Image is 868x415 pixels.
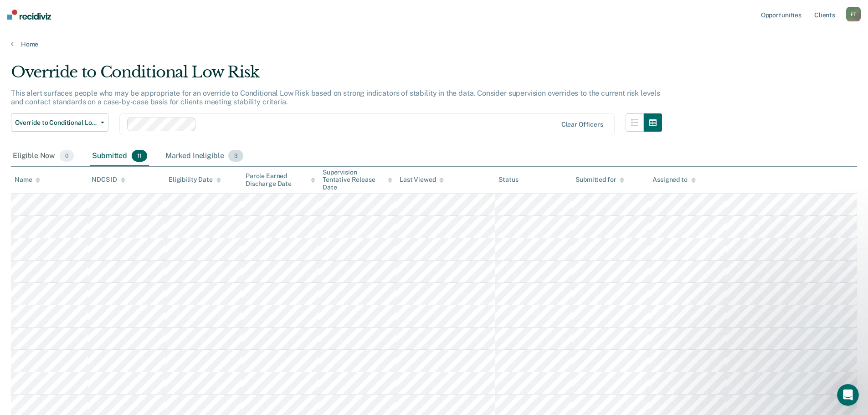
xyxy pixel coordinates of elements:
[837,384,859,406] iframe: Intercom live chat
[561,121,603,128] div: Clear officers
[323,169,392,191] div: Supervision Tentative Release Date
[498,176,518,184] div: Status
[575,176,624,184] div: Submitted for
[11,40,857,48] a: Home
[400,176,444,184] div: Last Viewed
[11,89,660,106] p: This alert surfaces people who may be appropriate for an override to Conditional Low Risk based o...
[169,176,221,184] div: Eligibility Date
[246,172,315,188] div: Parole Earned Discharge Date
[11,63,662,89] div: Override to Conditional Low Risk
[90,146,149,166] div: Submitted11
[846,7,861,21] button: FT
[652,176,695,184] div: Assigned to
[164,146,245,166] div: Marked Ineligible3
[228,150,243,162] span: 3
[846,7,861,21] div: F T
[11,113,108,132] button: Override to Conditional Low Risk
[11,146,76,166] div: Eligible Now0
[132,150,147,162] span: 11
[7,10,51,20] img: Recidiviz
[15,119,97,127] span: Override to Conditional Low Risk
[60,150,74,162] span: 0
[15,176,40,184] div: Name
[92,176,125,184] div: NDCS ID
